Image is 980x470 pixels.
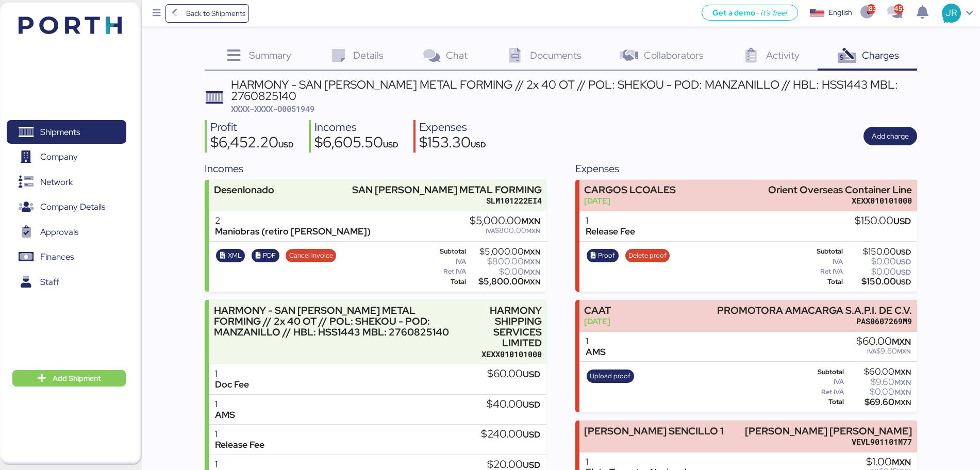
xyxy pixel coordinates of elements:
[584,426,723,437] div: [PERSON_NAME] SENCILLO 1
[800,398,844,406] div: Total
[894,378,911,387] span: MXN
[419,135,486,153] div: $153.30
[7,270,126,294] a: Staff
[586,457,687,467] div: 1
[486,227,495,235] span: IVA
[524,277,540,287] span: MXN
[231,104,314,114] span: XXXX-XXXX-O0051949
[468,305,542,349] div: HARMONY SHIPPING SERVICES LIMITED
[586,226,635,237] div: Release Fee
[215,226,371,237] div: Maniobras (retiro [PERSON_NAME])
[575,161,917,176] div: Expenses
[628,250,667,261] span: Delete proof
[40,125,80,140] span: Shipments
[215,379,249,390] div: Doc Fee
[745,426,912,437] div: [PERSON_NAME] [PERSON_NAME]
[12,370,126,387] button: Add Shipment
[892,336,911,347] span: MXN
[587,370,634,383] button: Upload proof
[800,248,843,255] div: Subtotal
[896,257,911,266] span: USD
[353,48,384,62] span: Details
[524,267,540,277] span: MXN
[846,368,911,376] div: $60.00
[800,268,843,275] div: Ret IVA
[897,347,911,356] span: MXN
[7,120,126,144] a: Shipments
[278,140,294,149] span: USD
[745,437,912,447] div: VEVL901101M77
[526,227,540,235] span: MXN
[429,278,466,286] div: Total
[768,184,912,195] div: Orient Overseas Container Line
[228,250,242,261] span: XML
[845,268,911,276] div: $0.00
[215,429,264,440] div: 1
[800,389,844,396] div: Ret IVA
[186,7,245,20] span: Back to Shipments
[40,199,105,214] span: Company Details
[249,48,291,62] span: Summary
[215,440,264,450] div: Release Fee
[214,305,463,338] div: HARMONY - SAN [PERSON_NAME] METAL FORMING // 2x 40 OT // POL: SHEKOU - POD: MANZANILLO // HBL: HS...
[846,398,911,406] div: $69.60
[7,220,126,244] a: Approvals
[872,130,909,142] span: Add charge
[845,248,911,256] div: $150.00
[40,275,59,290] span: Staff
[855,215,911,227] div: $150.00
[524,247,540,257] span: MXN
[286,249,336,262] button: Cancel invoice
[584,195,676,206] div: [DATE]
[893,215,911,227] span: USD
[214,184,274,195] div: Desenlonado
[7,195,126,219] a: Company Details
[766,48,800,62] span: Activity
[845,258,911,265] div: $0.00
[828,7,852,18] div: English
[252,249,279,262] button: PDF
[800,368,844,376] div: Subtotal
[40,175,73,190] span: Network
[584,316,611,327] div: [DATE]
[894,398,911,407] span: MXN
[215,215,371,226] div: 2
[800,258,843,265] div: IVA
[845,278,911,286] div: $150.00
[7,245,126,269] a: Finances
[468,268,541,276] div: $0.00
[524,257,540,266] span: MXN
[867,347,876,356] span: IVA
[863,127,917,145] button: Add charge
[586,347,606,358] div: AMS
[7,170,126,194] a: Network
[800,378,844,385] div: IVA
[598,250,615,261] span: Proof
[40,149,78,164] span: Company
[215,368,249,379] div: 1
[892,457,911,468] span: MXN
[523,399,540,410] span: USD
[314,135,398,153] div: $6,605.50
[717,305,912,316] div: PROMOTORA AMACARGA S.A.P.I. DE C.V.
[205,161,546,176] div: Incomes
[148,5,165,22] button: Menu
[215,410,235,421] div: AMS
[896,267,911,277] span: USD
[586,215,635,226] div: 1
[856,336,911,347] div: $60.00
[894,367,911,377] span: MXN
[846,378,911,386] div: $9.60
[487,399,540,410] div: $40.00
[231,79,917,102] div: HARMONY - SAN [PERSON_NAME] METAL FORMING // 2x 40 OT // POL: SHEKOU - POD: MANZANILLO // HBL: HS...
[352,195,542,206] div: SLM101222EI4
[846,388,911,396] div: $0.00
[521,215,540,227] span: MXN
[263,250,276,261] span: PDF
[523,429,540,440] span: USD
[468,258,541,265] div: $800.00
[856,347,911,355] div: $9.60
[481,429,540,440] div: $240.00
[945,6,957,20] span: JR
[471,140,486,149] span: USD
